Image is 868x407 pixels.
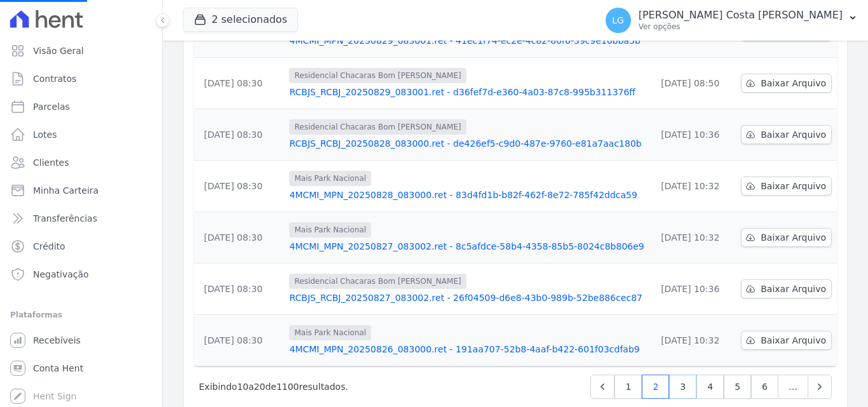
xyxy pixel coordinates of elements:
span: Transferências [33,212,97,225]
a: RCBJS_RCBJ_20250827_083002.ret - 26f04509-d6e8-43b0-989b-52be886cec87 [289,291,646,304]
a: 1 [614,375,642,399]
p: [PERSON_NAME] Costa [PERSON_NAME] [639,9,843,22]
a: RCBJS_RCBJ_20250829_083001.ret - d36fef7d-e360-4a03-87c8-995b311376ff [289,86,646,98]
span: Baixar Arquivo [761,180,826,192]
td: [DATE] 08:30 [194,58,284,109]
span: Lotes [33,128,57,141]
td: [DATE] 08:30 [194,109,284,161]
span: LG [612,16,624,25]
a: 4MCMI_MPN_20250827_083002.ret - 8c5afdce-58b4-4358-85b5-8024c8b806e9 [289,240,646,253]
a: Baixar Arquivo [741,125,832,144]
span: Contratos [33,72,76,85]
span: Residencial Chacaras Bom [PERSON_NAME] [289,68,466,83]
a: Next [808,375,832,399]
td: [DATE] 10:36 [651,109,736,161]
a: Visão Geral [5,38,157,63]
a: Parcelas [5,94,157,119]
td: [DATE] 08:50 [651,58,736,109]
a: Baixar Arquivo [741,177,832,196]
a: Recebíveis [5,328,157,353]
span: 10 [237,382,248,392]
span: Baixar Arquivo [761,128,826,141]
span: Residencial Chacaras Bom [PERSON_NAME] [289,119,466,135]
a: 4MCMI_MPN_20250828_083000.ret - 83d4fd1b-b82f-462f-8e72-785f42ddca59 [289,189,646,201]
span: Minha Carteira [33,184,98,197]
a: Minha Carteira [5,178,157,203]
span: Mais Park Nacional [289,325,371,340]
span: Baixar Arquivo [761,283,826,295]
a: Transferências [5,206,157,231]
a: 3 [669,375,696,399]
a: Negativação [5,262,157,287]
span: … [778,375,808,399]
td: [DATE] 10:32 [651,212,736,264]
a: Previous [590,375,614,399]
a: RCBJS_RCBJ_20250828_083000.ret - de426ef5-c9d0-487e-9760-e81a7aac180b [289,137,646,150]
button: 2 selecionados [183,8,298,32]
span: Recebíveis [33,334,81,347]
a: Crédito [5,234,157,259]
td: [DATE] 10:32 [651,315,736,366]
a: 5 [724,375,751,399]
a: 2 [642,375,669,399]
span: Parcelas [33,100,70,113]
span: Clientes [33,156,69,169]
a: 4MCMI_MPN_20250826_083000.ret - 191aa707-52b8-4aaf-b422-601f03cdfab9 [289,343,646,356]
a: Lotes [5,122,157,147]
a: 6 [751,375,778,399]
td: [DATE] 08:30 [194,212,284,264]
span: 20 [254,382,266,392]
span: Baixar Arquivo [761,77,826,90]
td: [DATE] 08:30 [194,161,284,212]
span: 1100 [276,382,299,392]
a: Conta Hent [5,356,157,381]
a: Clientes [5,150,157,175]
span: Visão Geral [33,44,84,57]
td: [DATE] 10:36 [651,264,736,315]
span: Mais Park Nacional [289,171,371,186]
td: [DATE] 08:30 [194,315,284,366]
span: Residencial Chacaras Bom [PERSON_NAME] [289,274,466,289]
a: Baixar Arquivo [741,279,832,298]
button: LG [PERSON_NAME] Costa [PERSON_NAME] Ver opções [595,3,868,38]
td: [DATE] 08:30 [194,264,284,315]
span: Negativação [33,268,89,281]
span: Mais Park Nacional [289,222,371,237]
p: Ver opções [639,22,843,32]
a: Baixar Arquivo [741,228,832,247]
p: Exibindo a de resultados. [199,380,348,393]
span: Conta Hent [33,362,83,375]
span: Baixar Arquivo [761,334,826,347]
a: Contratos [5,66,157,91]
a: Baixar Arquivo [741,74,832,93]
a: Baixar Arquivo [741,331,832,350]
td: [DATE] 10:32 [651,161,736,212]
a: 4 [696,375,724,399]
span: Baixar Arquivo [761,231,826,244]
span: Crédito [33,240,65,253]
div: Plataformas [10,307,152,323]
